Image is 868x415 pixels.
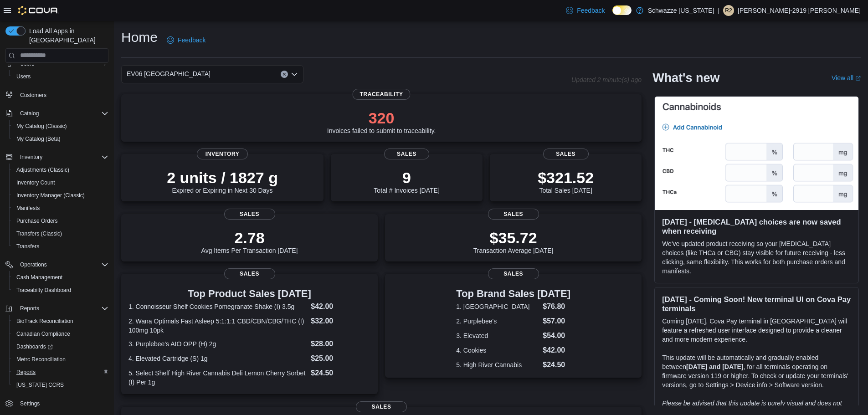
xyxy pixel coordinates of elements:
span: Feedback [577,6,605,15]
span: Sales [224,268,275,279]
a: BioTrack Reconciliation [13,316,77,327]
button: Reports [2,302,112,315]
svg: External link [855,76,861,81]
span: Inventory [20,154,42,161]
span: Canadian Compliance [13,328,108,339]
span: Reports [16,303,108,314]
dt: 2. Wana Optimals Fast Asleep 5:1:1:1 CBD/CBN/CBG/THC (I) 100mg 10pk [128,317,307,335]
span: Sales [356,401,407,412]
button: Reports [9,366,112,379]
span: Catalog [20,110,39,117]
button: Catalog [2,107,112,120]
button: Operations [2,258,112,271]
dd: $28.00 [311,338,370,349]
span: Reports [13,367,108,378]
button: My Catalog (Beta) [9,133,112,145]
dt: 3. Purplebee's AIO OPP (H) 2g [128,339,307,348]
span: Dashboards [16,343,53,350]
span: Operations [20,261,47,268]
button: Inventory Manager (Classic) [9,189,112,202]
div: Total # Invoices [DATE] [374,169,439,194]
button: [US_STATE] CCRS [9,379,112,391]
button: Transfers [9,240,112,253]
span: Traceability [353,89,411,100]
dd: $42.00 [311,301,370,312]
span: Sales [488,268,539,279]
span: Cash Management [16,274,62,281]
dt: 1. Connoisseur Shelf Cookies Pomegranate Shake (I) 3.5g [128,302,307,311]
button: Operations [16,259,51,270]
span: Canadian Compliance [16,330,70,338]
button: Clear input [281,71,288,78]
input: Dark Mode [612,5,632,15]
a: Manifests [13,203,43,214]
button: Inventory Count [9,176,112,189]
span: Settings [20,400,40,407]
div: Transaction Average [DATE] [473,229,554,254]
dt: 4. Elevated Cartridge (S) 1g [128,354,307,363]
button: Inventory [2,151,112,164]
dd: $57.00 [543,316,570,327]
h3: [DATE] - Coming Soon! New terminal UI on Cova Pay terminals [662,295,851,313]
button: BioTrack Reconciliation [9,315,112,328]
p: Coming [DATE], Cova Pay terminal in [GEOGRAPHIC_DATA] will feature a refreshed user interface des... [662,317,851,344]
span: My Catalog (Classic) [16,123,67,130]
strong: [DATE] and [DATE] [686,363,743,370]
button: Reports [16,303,43,314]
button: Purchase Orders [9,215,112,227]
span: Inventory Manager (Classic) [13,190,108,201]
span: EV06 [GEOGRAPHIC_DATA] [127,68,211,79]
h2: What's new [652,71,719,85]
span: Reports [16,369,36,376]
a: Feedback [562,1,608,20]
span: Cash Management [13,272,108,283]
dd: $54.00 [543,330,570,341]
dd: $76.80 [543,301,570,312]
div: Avg Items Per Transaction [DATE] [201,229,298,254]
dd: $32.00 [311,316,370,327]
a: View allExternal link [832,74,861,82]
span: My Catalog (Beta) [16,135,61,143]
a: Dashboards [13,341,56,352]
dd: $24.50 [311,368,370,379]
a: Settings [16,398,43,409]
button: Settings [2,397,112,410]
span: Customers [20,92,46,99]
span: Transfers (Classic) [16,230,62,237]
span: Manifests [13,203,108,214]
span: Users [13,71,108,82]
span: Sales [488,209,539,220]
a: Transfers (Classic) [13,228,66,239]
a: Canadian Compliance [13,328,74,339]
span: BioTrack Reconciliation [16,318,73,325]
a: My Catalog (Beta) [13,133,64,144]
span: My Catalog (Beta) [13,133,108,144]
span: Dashboards [13,341,108,352]
a: Inventory Count [13,177,59,188]
a: Users [13,71,34,82]
button: My Catalog (Classic) [9,120,112,133]
dt: 3. Elevated [456,331,539,340]
img: Cova [18,6,59,15]
span: Operations [16,259,108,270]
span: Sales [384,149,430,159]
p: 9 [374,169,439,187]
span: Inventory Manager (Classic) [16,192,85,199]
a: My Catalog (Classic) [13,121,71,132]
button: Adjustments (Classic) [9,164,112,176]
p: $321.52 [538,169,594,187]
p: [PERSON_NAME]-2919 [PERSON_NAME] [738,5,861,16]
span: Catalog [16,108,108,119]
dd: $42.00 [543,345,570,356]
div: Ryan-2919 Stoops [723,5,734,16]
span: Reports [20,305,39,312]
p: 320 [327,109,436,127]
h3: Top Product Sales [DATE] [128,288,370,299]
dd: $25.00 [311,353,370,364]
span: Washington CCRS [13,379,108,390]
p: 2 units / 1827 g [167,169,278,187]
a: Cash Management [13,272,66,283]
span: Load All Apps in [GEOGRAPHIC_DATA] [26,26,108,45]
button: Traceabilty Dashboard [9,284,112,297]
